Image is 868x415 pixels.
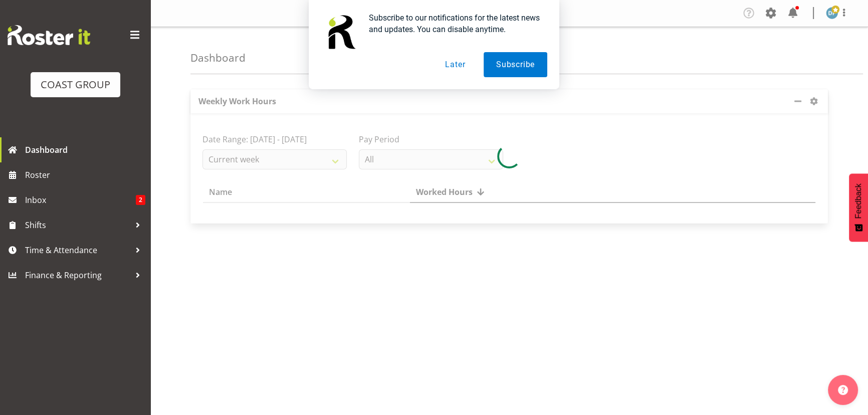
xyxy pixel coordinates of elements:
span: Time & Attendance [25,243,130,258]
span: Dashboard [25,142,145,157]
img: notification icon [321,12,361,52]
span: Inbox [25,192,136,207]
span: Roster [25,167,145,182]
button: Later [432,52,478,77]
span: Finance & Reporting [25,268,130,283]
div: Subscribe to our notifications for the latest news and updates. You can disable anytime. [361,12,547,35]
span: 2 [136,195,145,205]
span: Shifts [25,218,130,233]
button: Subscribe [484,52,547,77]
img: help-xxl-2.png [838,385,848,395]
span: Feedback [854,183,863,219]
button: Feedback - Show survey [849,173,868,242]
